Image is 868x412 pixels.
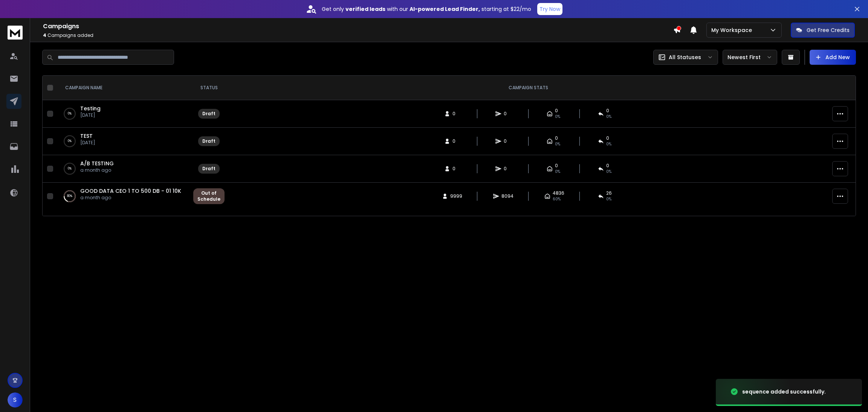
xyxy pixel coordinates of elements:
[606,114,611,120] span: 0%
[56,76,189,100] th: CAMPAIGN NAME
[197,190,220,202] div: Out of Schedule
[742,388,826,395] div: sequence added successfully.
[711,26,755,34] p: My Workspace
[555,163,558,169] span: 0
[56,100,189,128] td: 0%Testing[DATE]
[80,195,181,201] p: a month ago
[68,110,72,117] p: 0 %
[68,137,72,145] p: 0 %
[539,5,560,13] p: Try Now
[80,160,114,167] a: A/B TESTING
[791,23,855,38] button: Get Free Credits
[450,193,462,199] span: 9999
[43,32,46,38] span: 4
[80,167,114,173] p: a month ago
[43,22,673,31] h1: Campaigns
[606,108,609,114] span: 0
[504,111,511,117] span: 0
[80,140,95,146] p: [DATE]
[606,169,611,175] span: 0%
[43,32,673,38] p: Campaigns added
[606,135,609,141] span: 0
[807,26,850,34] p: Get Free Credits
[606,163,609,169] span: 0
[504,138,511,144] span: 0
[606,190,612,196] span: 26
[80,132,93,140] a: TEST
[322,5,531,13] p: Get only with our starting at $22/mo
[555,108,558,114] span: 0
[555,114,560,120] span: 0%
[410,5,480,13] strong: AI-powered Lead Finder,
[555,169,560,175] span: 0%
[723,50,777,65] button: Newest First
[8,392,23,407] button: S
[452,111,460,117] span: 0
[80,187,181,195] a: GOOD DATA CEO 1 TO 500 DB - 01 10K
[202,138,215,144] div: Draft
[8,26,23,40] img: logo
[345,5,385,13] strong: verified leads
[56,155,189,183] td: 0%A/B TESTINGa month ago
[67,192,72,200] p: 80 %
[555,135,558,141] span: 0
[669,53,701,61] p: All Statuses
[189,76,229,100] th: STATUS
[80,105,101,112] a: Testing
[229,76,828,100] th: CAMPAIGN STATS
[553,190,564,196] span: 4836
[56,128,189,155] td: 0%TEST[DATE]
[504,166,511,172] span: 0
[202,166,215,172] div: Draft
[80,112,101,118] p: [DATE]
[606,141,611,147] span: 0%
[606,196,611,202] span: 0 %
[56,183,189,210] td: 80%GOOD DATA CEO 1 TO 500 DB - 01 10Ka month ago
[68,165,72,172] p: 0 %
[553,196,561,202] span: 60 %
[555,141,560,147] span: 0%
[537,3,562,15] button: Try Now
[202,111,215,117] div: Draft
[810,50,856,65] button: Add New
[452,166,460,172] span: 0
[501,193,513,199] span: 8094
[452,138,460,144] span: 0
